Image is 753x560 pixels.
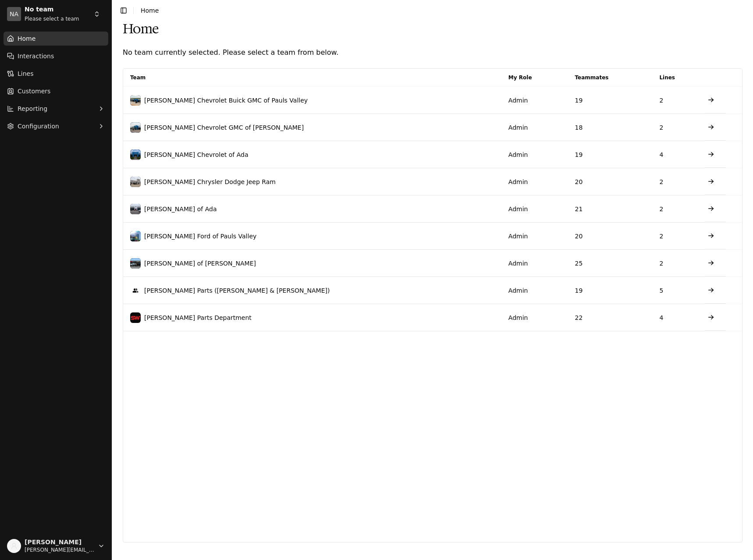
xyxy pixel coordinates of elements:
[501,114,568,141] td: Admin
[568,277,653,304] td: 19
[123,47,742,58] p: No team currently selected. Please select a team from below.
[18,104,47,113] span: Reporting
[4,67,108,81] a: Lines
[141,6,159,15] button: Home
[501,168,568,195] td: Admin
[144,313,252,322] p: [PERSON_NAME] Parts Department
[18,69,33,78] span: Lines
[25,6,79,14] button: No team
[568,141,653,168] td: 19
[4,84,108,98] a: Customers
[568,168,653,195] td: 20
[501,69,568,87] th: My Role
[652,87,705,114] td: 2
[4,32,108,46] a: Home
[18,52,54,60] span: Interactions
[568,114,653,141] td: 18
[4,49,108,63] a: Interactions
[18,122,59,131] span: Configuration
[25,15,79,22] div: Please select a team
[501,250,568,277] td: Admin
[25,546,94,553] span: [PERSON_NAME][EMAIL_ADDRESS][DOMAIN_NAME]
[4,102,108,116] button: Reporting
[18,34,36,43] span: Home
[144,286,330,295] p: [PERSON_NAME] Parts ([PERSON_NAME] & [PERSON_NAME])
[141,7,159,14] a: Home
[568,195,653,223] td: 21
[501,277,568,304] td: Admin
[4,535,108,556] button: [PERSON_NAME][PERSON_NAME][EMAIL_ADDRESS][DOMAIN_NAME]
[144,259,256,268] p: [PERSON_NAME] of [PERSON_NAME]
[652,277,705,304] td: 5
[123,69,501,87] th: Team
[7,6,79,22] a: NANo teamPlease select a team
[568,250,653,277] td: 25
[501,223,568,250] td: Admin
[144,123,304,132] p: [PERSON_NAME] Chevrolet GMC of [PERSON_NAME]
[568,69,653,87] th: Teammates
[652,250,705,277] td: 2
[501,87,568,114] td: Admin
[568,87,653,114] td: 19
[652,304,705,331] td: 4
[144,150,249,159] p: [PERSON_NAME] Chevrolet of Ada
[144,232,256,241] p: [PERSON_NAME] Ford of Pauls Valley
[652,114,705,141] td: 2
[141,6,159,15] nav: breadcrumb
[501,304,568,331] td: Admin
[18,87,50,96] span: Customers
[7,7,21,21] span: NA
[144,96,308,105] p: [PERSON_NAME] Chevrolet Buick GMC of Pauls Valley
[4,4,108,25] button: NANo teamPlease select a team
[652,141,705,168] td: 4
[501,195,568,223] td: Admin
[144,177,276,186] p: [PERSON_NAME] Chrysler Dodge Jeep Ram
[4,119,108,133] button: Configuration
[568,304,653,331] td: 22
[123,21,159,37] p: Home
[144,205,217,213] p: [PERSON_NAME] of Ada
[652,195,705,223] td: 2
[652,69,705,87] th: Lines
[652,168,705,195] td: 2
[25,539,94,546] span: [PERSON_NAME]
[652,223,705,250] td: 2
[501,141,568,168] td: Admin
[568,223,653,250] td: 20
